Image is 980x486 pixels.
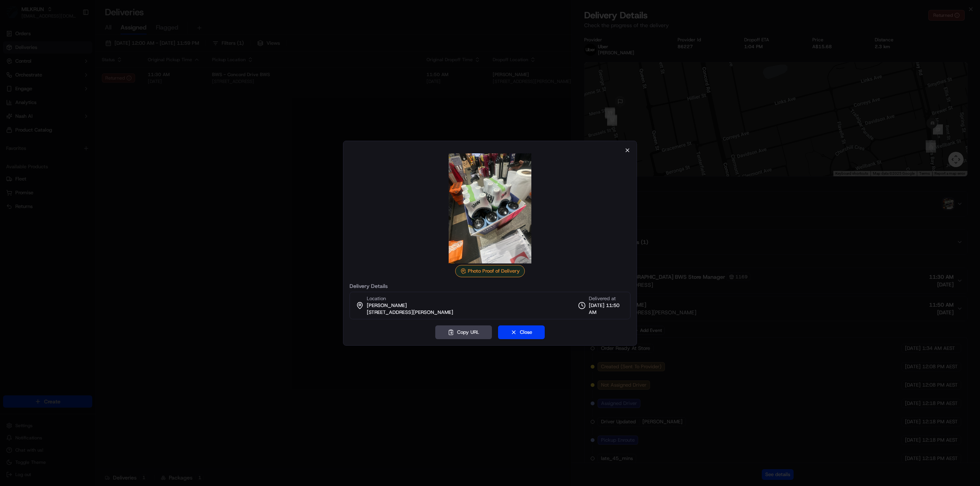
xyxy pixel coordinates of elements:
[498,325,545,339] button: Close
[589,302,624,316] span: [DATE] 11:50 AM
[350,283,630,289] label: Delivery Details
[367,309,453,316] span: [STREET_ADDRESS][PERSON_NAME]
[589,295,624,302] span: Delivered at
[367,295,386,302] span: Location
[367,302,407,309] span: [PERSON_NAME]
[455,265,525,277] div: Photo Proof of Delivery
[435,325,492,339] button: Copy URL
[435,153,545,263] img: photo_proof_of_delivery image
